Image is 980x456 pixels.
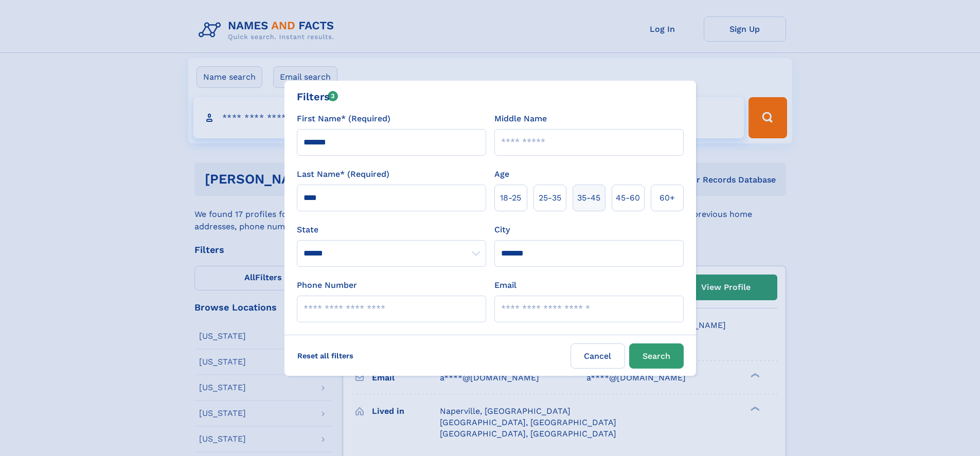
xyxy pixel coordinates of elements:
[291,343,360,368] label: Reset all filters
[660,192,675,204] span: 60+
[571,343,625,369] label: Cancel
[297,89,338,104] div: Filters
[494,224,510,236] label: City
[297,168,389,180] label: Last Name* (Required)
[500,192,521,204] span: 18‑25
[297,224,486,236] label: State
[297,279,357,291] label: Phone Number
[629,343,684,369] button: Search
[577,192,600,204] span: 35‑45
[539,192,561,204] span: 25‑35
[494,168,509,180] label: Age
[297,113,390,125] label: First Name* (Required)
[616,192,640,204] span: 45‑60
[494,113,547,125] label: Middle Name
[494,279,516,291] label: Email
